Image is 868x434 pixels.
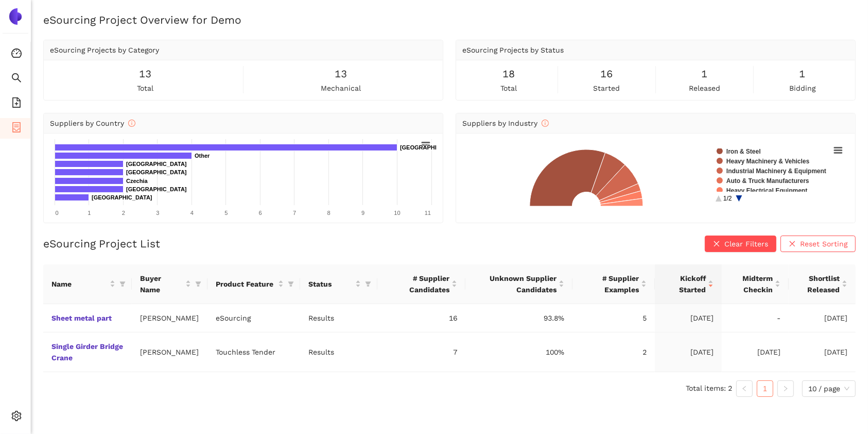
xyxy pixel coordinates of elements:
[156,210,159,216] text: 3
[300,332,377,372] td: Results
[503,66,515,82] span: 18
[789,240,796,248] span: close
[55,210,58,216] text: 0
[425,210,431,216] text: 11
[789,304,856,332] td: [DATE]
[726,148,761,155] text: Iron & Steel
[193,271,203,297] span: filter
[726,158,810,165] text: Heavy Machinery & Vehicles
[377,264,465,304] th: this column's title is # Supplier Candidates,this column is sortable
[689,82,720,94] span: released
[736,380,753,397] button: left
[757,381,773,396] a: 1
[335,66,348,82] span: 13
[132,332,207,372] td: [PERSON_NAME]
[808,381,849,396] span: 10 / page
[50,46,159,54] span: eSourcing Projects by Category
[140,273,183,295] span: Buyer Name
[11,119,22,139] span: container
[581,273,639,295] span: # Supplier Examples
[363,276,373,292] span: filter
[655,304,722,332] td: [DATE]
[777,380,794,397] button: right
[741,386,748,392] span: left
[132,264,207,304] th: this column's title is Buyer Name,this column is sortable
[501,82,517,94] span: total
[11,94,22,114] span: file-add
[132,304,207,332] td: [PERSON_NAME]
[43,236,160,251] h2: eSourcing Project List
[377,332,465,372] td: 7
[128,120,135,127] span: info-circle
[300,304,377,332] td: Results
[474,273,557,295] span: Unknown Supplier Candidates
[50,119,135,127] span: Suppliers by Country
[800,238,847,249] span: Reset Sorting
[462,119,549,127] span: Suppliers by Industry
[789,82,815,94] span: bidding
[327,210,331,216] text: 8
[195,153,210,159] text: Other
[465,264,572,304] th: this column's title is Unknown Supplier Candidates,this column is sortable
[259,210,262,216] text: 6
[122,210,125,216] text: 2
[730,273,773,295] span: Midterm Checkin
[119,281,126,287] span: filter
[195,281,201,287] span: filter
[207,304,300,332] td: eSourcing
[736,380,753,397] li: Previous Page
[705,236,776,252] button: closeClear Filters
[11,407,22,428] span: setting
[572,264,655,304] th: this column's title is # Supplier Examples,this column is sortable
[465,332,572,372] td: 100%
[702,66,708,82] span: 1
[126,186,187,192] text: [GEOGRAPHIC_DATA]
[797,273,840,295] span: Shortlist Released
[321,82,361,94] span: mechanical
[207,264,300,304] th: this column's title is Product Feature,this column is sortable
[207,332,300,372] td: Touchless Tender
[777,380,794,397] li: Next Page
[572,332,655,372] td: 2
[394,210,400,216] text: 10
[137,82,154,94] span: total
[663,273,706,295] span: Kickoff Started
[789,332,856,372] td: [DATE]
[300,264,377,304] th: this column's title is Status,this column is sortable
[572,304,655,332] td: 5
[7,8,24,25] img: Logo
[92,194,152,201] text: [GEOGRAPHIC_DATA]
[126,169,187,175] text: [GEOGRAPHIC_DATA]
[757,380,773,397] li: 1
[190,210,194,216] text: 4
[400,144,461,151] text: [GEOGRAPHIC_DATA]
[465,304,572,332] td: 93.8%
[43,264,132,304] th: this column's title is Name,this column is sortable
[43,12,856,27] h2: eSourcing Project Overview for Demo
[724,238,768,249] span: Clear Filters
[361,210,364,216] text: 9
[789,264,856,304] th: this column's title is Shortlist Released,this column is sortable
[126,178,148,184] text: Czechia
[726,177,809,185] text: Auto & Truck Manufacturers
[224,210,228,216] text: 5
[802,380,856,397] div: Page Size
[722,332,789,372] td: [DATE]
[216,278,276,290] span: Product Feature
[293,210,296,216] text: 7
[11,44,22,65] span: dashboard
[126,161,187,167] text: [GEOGRAPHIC_DATA]
[594,82,620,94] span: started
[780,236,856,252] button: closeReset Sorting
[365,281,371,287] span: filter
[686,380,732,397] li: Total items: 2
[726,168,826,175] text: Industrial Machinery & Equipment
[377,304,465,332] td: 16
[386,273,449,295] span: # Supplier Candidates
[723,195,732,202] text: 1/2
[11,69,22,90] span: search
[722,304,789,332] td: -
[783,386,789,392] span: right
[800,66,806,82] span: 1
[462,46,564,54] span: eSourcing Projects by Status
